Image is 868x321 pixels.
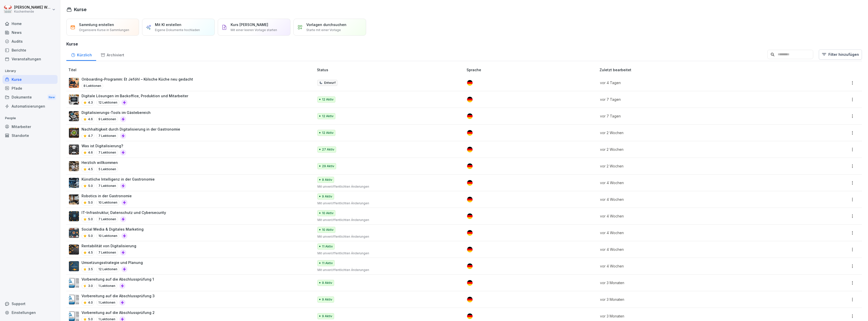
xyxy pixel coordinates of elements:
[96,133,118,139] p: 7 Lektionen
[88,184,93,188] p: 5.0
[82,243,136,249] p: Rentabilität von Digitalisierung
[317,67,465,72] p: Status
[88,217,93,221] p: 5.0
[322,131,334,135] p: 12 Aktiv
[79,28,129,32] p: Organisiere Kurse in Sammlungen
[88,284,93,288] p: 3.0
[3,131,58,140] a: Standorte
[96,100,119,106] p: 12 Lektionen
[467,280,473,286] img: de.svg
[3,93,58,102] a: DokumenteNew
[88,234,93,238] p: 5.0
[69,144,79,155] img: y5x905sgboivdubjhbpi2xxs.png
[3,308,58,317] div: Einstellungen
[79,22,114,27] p: Sammlung erstellen
[14,10,51,13] p: Küchenherde
[3,122,58,131] div: Mitarbeiter
[3,299,58,308] div: Support
[3,102,58,111] a: Automatisierungen
[322,147,334,152] p: 27 Aktiv
[69,94,79,105] img: hdwdeme71ehhejono79v574m.png
[96,266,119,272] p: 12 Lektionen
[82,93,188,98] p: Digitale Lösungen im Backoffice, Produktion und Mitarbeiter
[69,278,79,288] img: t179n2i8kdp9plwsoozhuqvz.png
[467,163,473,169] img: de.svg
[600,197,789,202] p: vor 4 Wochen
[69,111,79,121] img: u5o6hwt2vfcozzv2rxj2ipth.png
[3,55,58,63] div: Veranstaltungen
[231,28,277,32] p: Mit einer leeren Vorlage starten
[96,250,118,256] p: 7 Lektionen
[69,161,79,171] img: f6jfeywlzi46z76yezuzl69o.png
[467,197,473,202] img: de.svg
[14,5,51,10] p: [PERSON_NAME] Wessel
[600,113,789,119] p: vor 7 Tagen
[322,228,334,232] p: 10 Aktiv
[3,46,58,55] a: Berichte
[66,48,96,61] a: Kürzlich
[322,97,334,102] p: 12 Aktiv
[96,233,119,239] p: 10 Lektionen
[88,300,93,305] p: 4.0
[69,128,79,138] img: b4v4bxp9jqg7hrh1pj61uj98.png
[467,80,473,86] img: de.svg
[600,97,789,102] p: vor 7 Tagen
[82,193,132,199] p: Robotics in der Gastronomie
[322,164,334,168] p: 29 Aktiv
[322,281,332,285] p: 9 Aktiv
[47,94,56,100] div: New
[88,167,93,171] p: 4.5
[88,117,93,121] p: 4.6
[88,100,93,105] p: 4.3
[82,293,155,299] p: Vorbereitung auf die Abschlussprüfung 3
[88,134,93,138] p: 4.7
[467,213,473,219] img: de.svg
[322,194,332,199] p: 9 Aktiv
[467,113,473,119] img: de.svg
[600,297,789,302] p: vor 3 Monaten
[317,218,458,222] p: Mit unveröffentlichten Änderungen
[96,166,118,172] p: 5 Lektionen
[3,19,58,28] a: Home
[306,28,341,32] p: Starte mit einer Vorlage
[600,280,789,285] p: vor 3 Monaten
[3,93,58,102] div: Dokumente
[317,201,458,206] p: Mit unveröffentlichten Änderungen
[467,313,473,319] img: de.svg
[317,184,458,189] p: Mit unveröffentlichten Änderungen
[66,41,862,47] h3: Kurse
[82,77,193,82] p: Onboarding-Programm: Et Jeföhl – Kölsche Küche neu gedacht
[82,177,155,182] p: Künstliche Intelligenz in der Gastronomie
[82,143,126,149] p: Was ist Digitalisierung?
[600,147,789,152] p: vor 2 Wochen
[82,260,143,265] p: Umsetzungsstrategie und Planung
[96,48,128,61] a: Archiviert
[467,230,473,236] img: de.svg
[322,261,333,265] p: 11 Aktiv
[82,277,154,282] p: Vorbereitung auf die Abschlussprüfung 1
[155,28,200,32] p: Eigene Dokumente hochladen
[3,28,58,37] a: News
[96,300,117,306] p: 1 Lektionen
[3,84,58,93] a: Pfade
[69,228,79,238] img: idnluj06p1d8bvcm9586ib54.png
[322,244,333,249] p: 11 Aktiv
[322,211,334,215] p: 10 Aktiv
[3,37,58,46] a: Audits
[467,130,473,136] img: de.svg
[600,130,789,135] p: vor 2 Wochen
[317,234,458,239] p: Mit unveröffentlichten Änderungen
[82,127,180,132] p: Nachhaltigkeit durch Digitalisierung in der Gastronomie
[96,116,118,122] p: 9 Lektionen
[3,75,58,84] a: Kurse
[600,263,789,269] p: vor 4 Wochen
[600,163,789,169] p: vor 2 Wochen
